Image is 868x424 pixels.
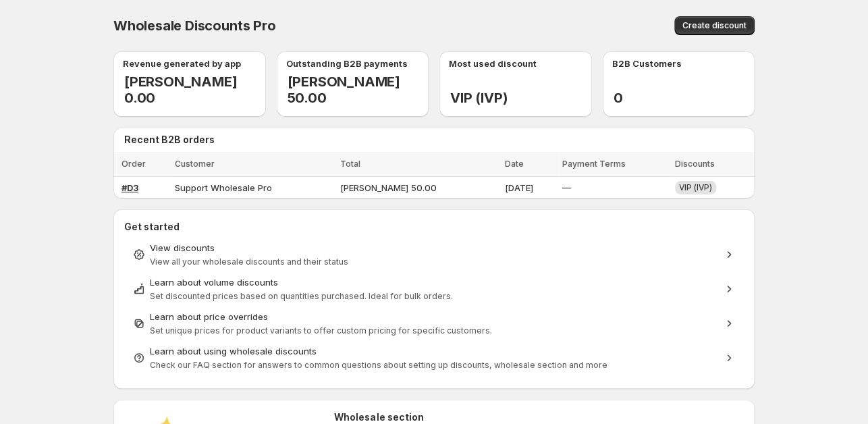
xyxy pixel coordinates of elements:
span: Wholesale Discounts Pro [113,18,275,34]
span: Discounts [675,159,715,169]
span: [DATE] [505,182,533,193]
span: Order [121,159,146,169]
span: Total [340,159,360,169]
span: [PERSON_NAME] 50.00 [340,182,437,193]
span: View all your wholesale discounts and their status [150,257,348,267]
p: B2B Customers [612,57,682,70]
span: — [562,182,571,193]
p: Revenue generated by app [123,57,241,70]
h2: Recent B2B orders [124,133,749,147]
span: Payment Terms [562,159,626,169]
span: Check our FAQ section for answers to common questions about setting up discounts, wholesale secti... [150,360,607,370]
h2: VIP (IVP) [450,90,508,106]
span: Support Wholesale Pro [175,182,272,193]
span: Set unique prices for product variants to offer custom pricing for specific customers. [150,325,492,336]
span: Set discounted prices based on quantities purchased. Ideal for bulk orders. [150,291,453,301]
div: Learn about using wholesale discounts [150,344,718,358]
h2: Wholesale section [334,410,744,424]
h2: Get started [124,220,744,234]
div: Learn about price overrides [150,310,718,323]
span: Date [505,159,524,169]
div: Learn about volume discounts [150,275,718,289]
a: #D3 [121,182,138,193]
p: Most used discount [449,57,537,70]
div: View discounts [150,241,718,255]
span: Create discount [682,20,747,31]
p: Outstanding B2B payments [286,57,408,70]
h2: 0 [614,90,634,106]
span: VIP (IVP) [679,182,712,192]
span: Customer [175,159,215,169]
button: Create discount [674,16,755,35]
h2: [PERSON_NAME] 0.00 [124,74,266,106]
h2: [PERSON_NAME] 50.00 [288,74,429,106]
